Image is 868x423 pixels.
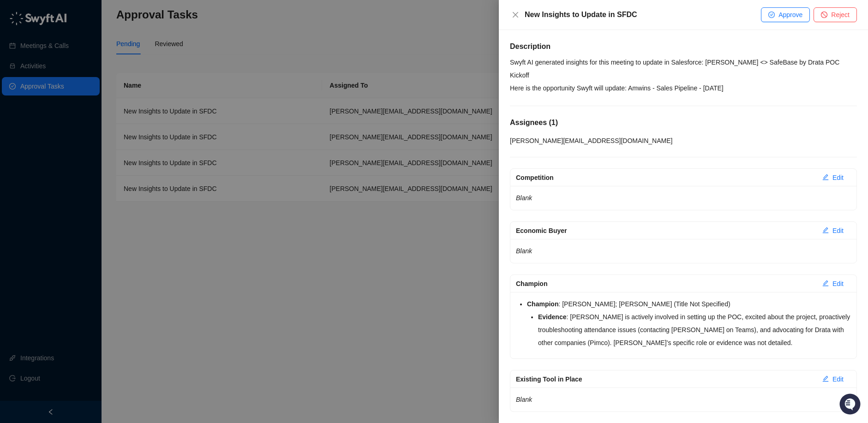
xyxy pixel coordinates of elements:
[9,52,168,66] h2: How can we help?
[832,279,844,289] span: Edit
[814,7,857,22] button: Reject
[510,41,857,52] h5: Description
[538,310,851,349] li: : [PERSON_NAME] is actively involved in setting up the POC, excited about the project, proactivel...
[6,125,38,142] a: 📚Docs
[65,151,112,159] a: Powered byPylon
[510,56,857,82] p: Swyft AI generated insights for this meeting to update in Salesforce: [PERSON_NAME] <> SafeBase b...
[527,300,558,308] strong: Champion
[51,129,71,138] span: Status
[822,227,829,233] span: edit
[516,226,815,236] div: Economic Buyer
[815,223,851,238] button: Edit
[832,374,844,384] span: Edit
[516,173,815,183] div: Competition
[832,173,844,183] span: Edit
[821,12,827,18] span: stop
[815,276,851,291] button: Edit
[92,152,112,159] span: Pylon
[822,280,829,286] span: edit
[516,374,815,384] div: Existing Tool in Place
[42,130,49,137] div: 📶
[31,83,151,93] div: Start new chat
[9,9,28,28] img: Swyft AI
[510,9,521,20] button: Close
[838,393,863,417] iframe: Open customer support
[510,137,672,144] span: [PERSON_NAME][EMAIL_ADDRESS][DOMAIN_NAME]
[9,37,168,52] p: Welcome 👋
[761,7,810,22] button: Approve
[510,117,857,128] h5: Assignees ( 1 )
[832,226,844,236] span: Edit
[516,279,815,289] div: Champion
[831,10,850,20] span: Reject
[38,125,75,142] a: 📶Status
[18,129,34,138] span: Docs
[822,375,829,382] span: edit
[815,372,851,387] button: Edit
[9,130,17,137] div: 📚
[538,313,566,321] strong: Evidence
[516,194,532,202] em: Blank
[822,174,829,180] span: edit
[778,10,802,20] span: Approve
[157,86,168,97] button: Start new chat
[9,83,26,100] img: 5124521997842_fc6d7dfcefe973c2e489_88.png
[525,9,761,20] div: New Insights to Update in SFDC
[31,93,117,100] div: We're available if you need us!
[516,247,532,255] em: Blank
[516,396,532,403] em: Blank
[512,11,519,18] span: close
[510,82,857,95] p: Here is the opportunity Swyft will update: Amwins - Sales Pipeline - [DATE]
[768,12,775,18] span: check-circle
[527,298,851,349] li: : [PERSON_NAME]; [PERSON_NAME] (Title Not Specified)
[815,170,851,185] button: Edit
